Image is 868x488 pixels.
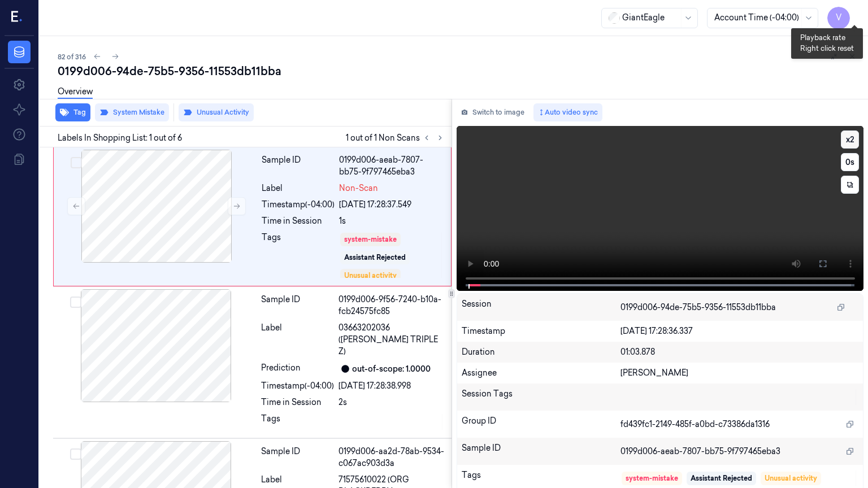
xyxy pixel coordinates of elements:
button: Unusual Activity [179,103,254,121]
span: 1 out of 1 Non Scans [346,131,447,145]
span: 82 of 316 [58,52,86,62]
div: Prediction [261,362,334,376]
div: Assistant Rejected [691,473,752,483]
div: Assignee [462,367,620,379]
button: 0s [841,153,859,171]
div: Timestamp (-04:00) [262,199,335,211]
div: 1s [339,215,444,227]
div: 0199d006-94de-75b5-9356-11553db11bba [58,63,859,79]
div: out-of-scope: 1.0000 [352,363,431,375]
span: 03663202036 ([PERSON_NAME] TRIPLE Z) [338,322,445,358]
div: Tags [262,232,335,279]
span: Labels In Shopping List: 1 out of 6 [58,132,182,144]
div: Sample ID [262,154,335,178]
div: system-mistake [344,234,397,245]
div: 0199d006-aa2d-78ab-9534-c067ac903d3a [338,446,445,469]
button: Select row [71,157,82,168]
a: Overview [58,86,93,99]
span: 0199d006-aeab-7807-bb75-9f797465eba3 [620,446,780,457]
button: Switch to image [457,103,529,121]
button: V [827,7,850,29]
div: Label [262,182,335,194]
div: Timestamp (-04:00) [261,380,334,392]
button: Select row [70,448,81,460]
div: Tags [462,469,620,487]
div: Time in Session [261,396,334,408]
div: Unusual activity [344,271,397,281]
div: [DATE] 17:28:37.549 [339,199,444,211]
div: Session [462,298,620,316]
div: Sample ID [462,442,620,460]
div: [PERSON_NAME] [620,367,859,379]
div: system-mistake [626,473,678,483]
div: Sample ID [261,446,334,469]
div: Tags [261,413,334,431]
div: Assistant Rejected [344,252,406,263]
div: Label [261,322,334,358]
div: Session Tags [462,388,620,406]
div: Sample ID [261,294,334,317]
span: Non-Scan [339,182,378,194]
div: [DATE] 17:28:38.998 [338,380,445,392]
div: 0199d006-9f56-7240-b10a-fcb24575fc85 [338,294,445,317]
button: x2 [841,130,859,149]
div: 2s [338,396,445,408]
button: System Mistake [95,103,169,121]
div: 01:03.878 [620,346,859,358]
div: Group ID [462,415,620,433]
span: fd439fc1-2149-485f-a0bd-c73386da1316 [620,419,770,430]
div: 0199d006-aeab-7807-bb75-9f797465eba3 [339,154,444,178]
span: 0199d006-94de-75b5-9356-11553db11bba [620,302,776,313]
div: Time in Session [262,215,335,227]
button: Select row [70,297,81,308]
div: Timestamp [462,325,620,337]
div: Unusual activity [765,473,817,483]
button: Tag [55,103,90,121]
div: [DATE] 17:28:36.337 [620,325,859,337]
div: Duration [462,346,620,358]
button: Auto video sync [533,103,602,121]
